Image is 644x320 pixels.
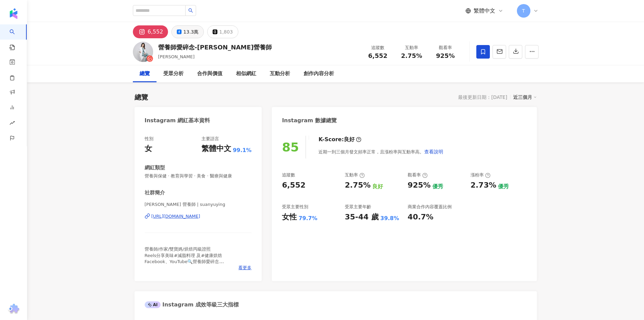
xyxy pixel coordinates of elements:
[318,136,361,143] div: K-Score :
[145,173,252,179] span: 營養與保健 · 教育與學習 · 美食 · 醫療與健康
[145,144,152,154] div: 女
[380,215,399,222] div: 39.8%
[9,116,15,131] span: rise
[345,212,379,222] div: 35-44 歲
[8,8,19,19] img: logo icon
[471,172,491,178] div: 漲粉率
[133,42,153,62] img: KOL Avatar
[219,27,233,37] div: 1,803
[158,43,272,51] div: 營養師愛碎念-[PERSON_NAME]營養師
[145,213,252,219] a: [URL][DOMAIN_NAME]
[424,149,443,154] span: 查看說明
[145,247,243,270] span: 營養師/作家/雙寶媽/烘焙丙級證照 Reels分享美味#減脂料理 及#健康烘焙 Facebook、YouTube🔍營養師愛碎念 合作邀約：[EMAIL_ADDRESS][DOMAIN_NAME]
[140,70,150,78] div: 總覽
[201,144,231,154] div: 繁體中文
[135,92,148,102] div: 總覽
[436,52,455,59] span: 925%
[401,52,422,59] span: 2.75%
[345,204,371,210] div: 受眾主要年齡
[270,70,290,78] div: 互動分析
[282,140,299,154] div: 85
[299,215,317,222] div: 79.7%
[432,183,443,190] div: 優秀
[145,301,161,308] div: AI
[171,25,204,38] button: 13.3萬
[158,54,195,59] span: [PERSON_NAME]
[201,136,219,142] div: 主要語言
[145,164,165,171] div: 網紅類型
[7,304,20,315] img: chrome extension
[148,27,163,37] div: 6,552
[282,117,337,124] div: Instagram 數據總覽
[424,145,444,158] button: 查看說明
[304,70,334,78] div: 創作內容分析
[408,172,428,178] div: 觀看率
[133,25,168,38] button: 6,552
[345,180,371,191] div: 2.75%
[282,180,306,191] div: 6,552
[408,212,433,222] div: 40.7%
[207,25,238,38] button: 1,803
[145,201,252,208] span: [PERSON_NAME] 營養師 | suanyuying
[145,301,239,308] div: Instagram 成效等級三大指標
[474,7,495,15] span: 繁體中文
[188,8,193,13] span: search
[513,93,537,102] div: 近三個月
[318,145,444,158] div: 近期一到三個月發文頻率正常，且漲粉率與互動率高。
[368,52,387,59] span: 6,552
[282,212,297,222] div: 女性
[197,70,222,78] div: 合作與價值
[151,213,200,219] div: [URL][DOMAIN_NAME]
[399,44,425,51] div: 互動率
[145,189,165,196] div: 社群簡介
[433,44,458,51] div: 觀看率
[345,172,365,178] div: 互動率
[458,94,507,100] div: 最後更新日期：[DATE]
[9,24,23,51] a: search
[471,180,496,191] div: 2.73%
[408,204,452,210] div: 商業合作內容覆蓋比例
[145,136,153,142] div: 性別
[163,70,184,78] div: 受眾分析
[522,7,525,15] span: T
[282,204,308,210] div: 受眾主要性別
[372,183,383,190] div: 良好
[365,44,391,51] div: 追蹤數
[238,265,252,271] span: 看更多
[282,172,295,178] div: 追蹤數
[498,183,509,190] div: 優秀
[408,180,431,191] div: 925%
[183,27,198,37] div: 13.3萬
[344,136,355,143] div: 良好
[233,147,252,154] span: 99.1%
[236,70,256,78] div: 相似網紅
[145,117,210,124] div: Instagram 網紅基本資料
